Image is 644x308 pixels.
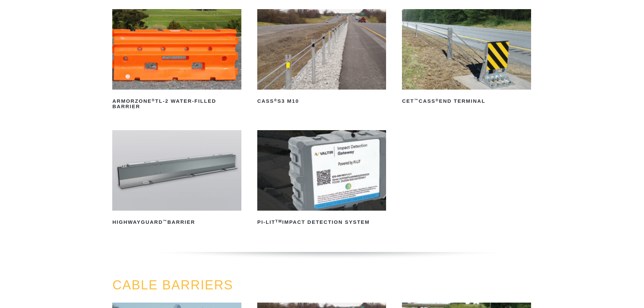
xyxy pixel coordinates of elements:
h2: HighwayGuard Barrier [112,217,241,228]
a: HighwayGuard™Barrier [112,130,241,228]
a: CASS®S3 M10 [257,9,386,106]
h2: CASS S3 M10 [257,96,386,106]
h2: CET CASS End Terminal [402,96,531,106]
a: CABLE BARRIERS [112,278,233,292]
sup: ® [274,98,278,102]
h2: ArmorZone TL-2 Water-Filled Barrier [112,96,241,112]
sup: ® [435,98,439,102]
sup: TM [276,219,282,223]
sup: ® [152,98,155,102]
sup: ™ [414,98,419,102]
a: CET™CASS®End Terminal [402,9,531,106]
a: PI-LITTMImpact Detection System [257,130,386,228]
a: ArmorZone®TL-2 Water-Filled Barrier [112,9,241,112]
h2: PI-LIT Impact Detection System [257,217,386,228]
sup: ™ [163,219,167,223]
